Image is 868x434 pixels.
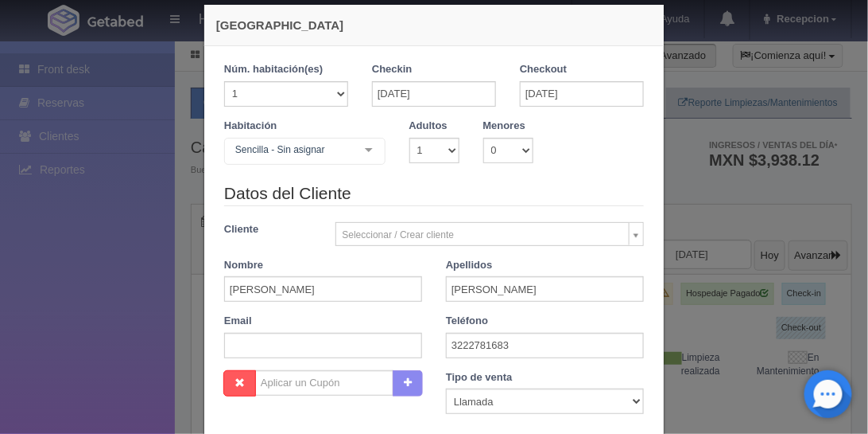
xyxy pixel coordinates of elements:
h4: [GEOGRAPHIC_DATA] [216,17,652,33]
label: Checkout [520,62,567,77]
input: Aplicar un Cupón [255,370,393,396]
label: Teléfono [446,314,488,329]
label: Email [224,314,252,329]
input: DD-MM-AAAA [520,81,644,107]
label: Cliente [212,222,324,237]
label: Habitación [224,119,277,134]
label: Núm. habitación(es) [224,62,323,77]
label: Nombre [224,258,263,273]
span: Sencilla - Sin asignar [231,142,353,158]
span: Seleccionar / Crear cliente [343,223,623,247]
label: Menores [483,119,525,134]
legend: Datos del Cliente [224,182,644,206]
label: Checkin [372,62,413,77]
label: Apellidos [446,258,493,273]
label: Tipo de venta [446,370,513,385]
a: Seleccionar / Crear cliente [335,222,645,246]
input: DD-MM-AAAA [372,81,496,107]
label: Adultos [409,119,448,134]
